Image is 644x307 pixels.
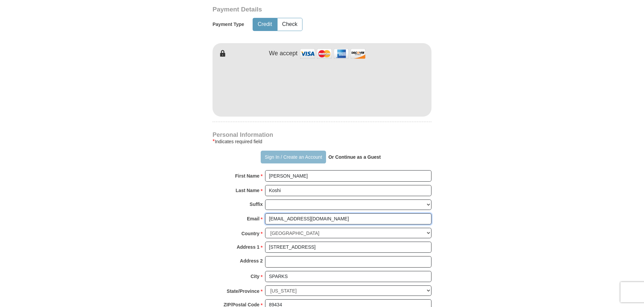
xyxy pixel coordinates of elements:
img: credit cards accepted [299,47,366,61]
button: Credit [253,18,277,31]
strong: State/Province [227,286,259,296]
strong: Suffix [250,199,263,209]
h4: We accept [269,50,298,57]
strong: City [251,272,259,281]
button: Sign In / Create an Account [261,151,326,163]
button: Check [278,18,302,31]
strong: Address 1 [237,242,260,252]
h4: Personal Information [213,132,431,137]
h5: Payment Type [213,22,244,27]
strong: Email [247,214,259,223]
div: Indicates required field [213,137,431,146]
strong: First Name [235,171,259,181]
strong: Country [241,229,260,238]
strong: Last Name [236,186,260,195]
h3: Payment Details [213,6,384,13]
strong: Or Continue as a Guest [328,154,381,160]
strong: Address 2 [240,256,263,266]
